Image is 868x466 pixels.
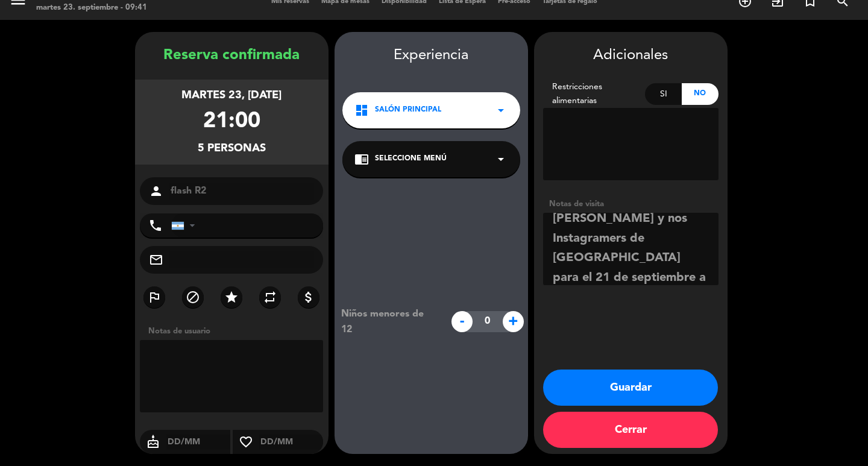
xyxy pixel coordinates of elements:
div: Si [645,83,682,105]
button: Cerrar [543,412,718,448]
div: 5 personas [198,140,266,157]
div: 21:00 [203,104,260,140]
i: dashboard [354,103,369,118]
i: repeat [263,290,277,304]
i: mail_outline [149,253,163,267]
div: Notas de visita [543,198,719,210]
span: + [503,311,524,332]
span: - [451,311,473,332]
i: star [224,290,239,304]
i: phone [148,218,163,233]
button: Guardar [543,370,718,406]
div: martes 23. septiembre - 09:41 [36,2,147,14]
input: DD/MM [166,435,231,450]
div: Argentina: +54 [172,214,200,237]
i: chrome_reader_mode [354,152,369,166]
div: Restricciones alimentarias [543,80,646,108]
i: cake [140,435,166,449]
span: Seleccione Menú [375,153,447,165]
input: DD/MM [259,435,324,450]
i: arrow_drop_down [494,152,508,166]
div: No [682,83,719,105]
i: block [186,290,200,304]
i: arrow_drop_down [494,103,508,118]
div: Adicionales [543,44,719,68]
i: person [149,184,163,198]
i: attach_money [301,290,316,304]
i: favorite_border [233,435,259,449]
div: martes 23, [DATE] [181,87,281,104]
div: Experiencia [335,44,528,68]
span: Salón Principal [375,104,441,116]
div: Reserva confirmada [135,44,329,68]
i: outlined_flag [147,290,162,304]
div: Notas de usuario [142,325,329,338]
div: Niños menores de 12 [332,306,445,338]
